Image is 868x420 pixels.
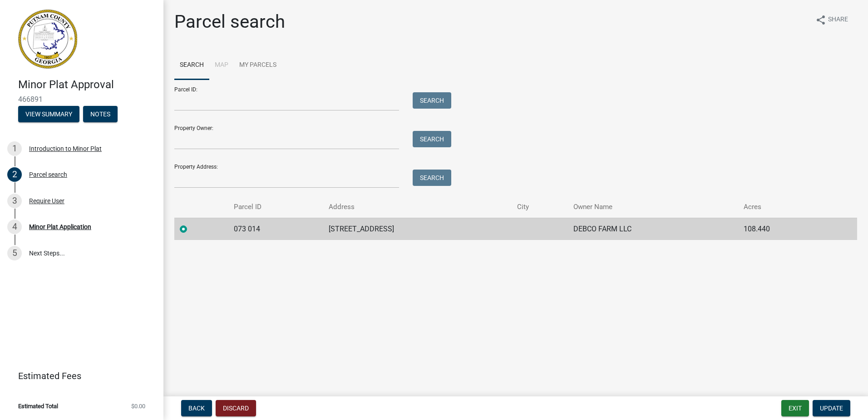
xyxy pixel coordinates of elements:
[83,106,118,122] button: Notes
[813,400,850,416] button: Update
[7,246,22,260] div: 5
[18,78,156,91] h4: Minor Plat Approval
[131,403,145,409] span: $0.00
[18,10,77,69] img: Putnam County, Georgia
[568,196,738,218] th: Owner Name
[7,194,22,208] div: 3
[413,131,451,147] button: Search
[413,170,451,186] button: Search
[181,400,212,416] button: Back
[18,403,58,409] span: Estimated Total
[18,95,145,104] span: 466891
[512,196,567,218] th: City
[413,92,451,109] button: Search
[323,218,512,240] td: [STREET_ADDRESS]
[808,11,855,29] button: shareShare
[828,15,848,25] span: Share
[18,111,79,118] wm-modal-confirm: Summary
[174,51,209,80] a: Search
[738,218,830,240] td: 108.440
[83,111,118,118] wm-modal-confirm: Notes
[216,400,256,416] button: Discard
[18,106,79,122] button: View Summary
[323,196,512,218] th: Address
[815,15,826,25] i: share
[228,196,324,218] th: Parcel ID
[29,224,91,230] div: Minor Plat Application
[29,171,67,178] div: Parcel search
[7,220,22,234] div: 4
[174,11,285,33] h1: Parcel search
[188,405,205,412] span: Back
[820,405,843,412] span: Update
[781,400,809,416] button: Exit
[29,145,102,152] div: Introduction to Minor Plat
[738,196,830,218] th: Acres
[234,51,282,80] a: My Parcels
[7,367,149,385] a: Estimated Fees
[568,218,738,240] td: DEBCO FARM LLC
[7,141,22,156] div: 1
[29,198,64,204] div: Require User
[228,218,324,240] td: 073 014
[7,167,22,182] div: 2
